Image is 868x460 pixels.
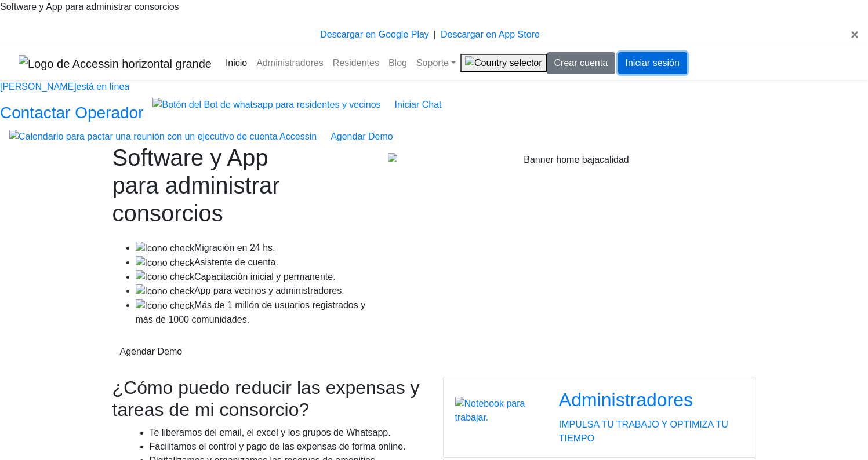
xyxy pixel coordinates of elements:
[136,298,371,327] li: Más de 1 millón de usuarios registrados y más de 1000 comunidades.
[443,377,756,458] a: Notebook para trabajar. Administradores IMPULSA TU TRABAJO Y OPTIMIZA TU TIEMPO
[465,56,542,70] img: Country selector
[112,144,371,227] h1: Software y App para administrar consorcios
[112,341,190,363] a: Agendar Demo
[150,440,426,454] li: Facilitamos el control y pago de las expensas de forma online.
[547,52,616,74] a: Crear cuenta
[412,52,460,75] a: Soporte
[136,299,194,313] img: Icono check
[136,270,371,284] li: Capacitación inicial y permanente.
[388,144,756,176] img: Banner home bajacalidad
[331,130,393,144] div: Agendar Demo
[150,426,426,440] li: Te liberamos del email, el excel y los grupos de Whatsapp.
[152,98,380,112] img: Botón del Bot de whatsapp para residentes y vecinos
[618,52,687,74] a: Iniciar sesión
[136,284,194,298] img: Icono check
[221,52,252,75] a: Inicio
[136,256,194,270] img: Icono check
[320,28,540,42] div: |
[851,27,859,42] span: ×
[112,377,426,421] h2: ¿Cómo puedo reducir las expensas y tareas de mi consorcio?
[136,255,371,270] li: Asistente de cuenta.
[559,418,744,446] p: IMPULSA TU TRABAJO Y OPTIMIZA TU TIEMPO
[328,52,384,75] a: Residentes
[851,28,859,42] button: Close
[395,98,442,112] div: Iniciar Chat
[136,284,371,298] li: App para vecinos y administradores.
[455,397,550,437] img: Notebook para trabajar.
[252,52,328,75] a: Administradores
[559,389,744,411] div: Administradores
[19,55,212,72] img: Logo de Accessin horizontal grande
[320,30,434,39] a: Descargar en Google Play
[136,242,194,255] img: Icono check
[384,52,412,75] a: Blog
[136,270,194,284] img: Icono check
[436,30,540,39] a: Descargar en App Store
[9,130,317,144] img: Calendario para pactar una reunión con un ejecutivo de cuenta Accessin
[136,241,371,255] li: Migración en 24 hs.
